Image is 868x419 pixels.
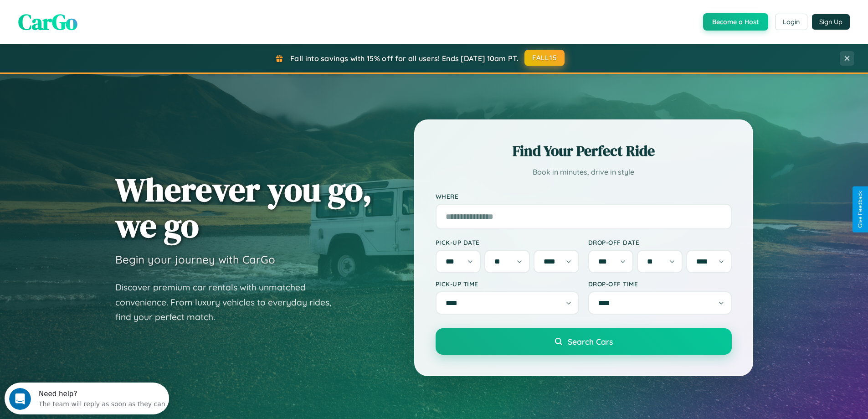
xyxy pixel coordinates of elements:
[775,14,807,30] button: Login
[18,7,77,37] span: CarGo
[34,8,161,15] div: Need help?
[436,238,579,246] label: Pick-up Date
[436,141,732,161] h2: Find Your Perfect Ride
[115,253,275,266] h3: Begin your journey with CarGo
[857,191,863,228] div: Give Feedback
[436,328,732,355] button: Search Cars
[5,383,169,414] iframe: Intercom live chat discovery launcher
[4,4,169,29] div: Open Intercom Messenger
[115,280,343,325] p: Discover premium car rentals with unmatched convenience. From luxury vehicles to everyday rides, ...
[588,280,732,288] label: Drop-off Time
[568,336,613,347] span: Search Cars
[436,280,579,288] label: Pick-up Time
[436,166,732,179] p: Book in minutes, drive in style
[524,50,565,66] button: FALL15
[9,388,31,410] iframe: Intercom live chat
[290,54,519,63] span: Fall into savings with 15% off for all users! Ends [DATE] 10am PT.
[34,15,161,25] div: The team will reply as soon as they can
[812,14,850,30] button: Sign Up
[436,192,732,200] label: Where
[703,13,768,31] button: Become a Host
[588,238,732,246] label: Drop-off Date
[115,171,372,243] h1: Wherever you go, we go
